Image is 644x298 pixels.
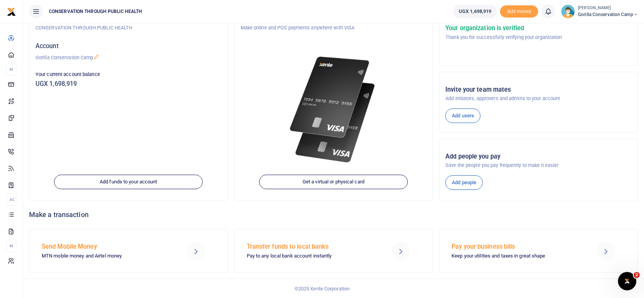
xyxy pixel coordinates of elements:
[287,50,380,170] img: xente-_physical_cards.png
[459,8,491,15] span: UGX 1,698,919
[561,5,575,18] img: profile-user
[450,5,500,18] li: Wallet ballance
[439,229,638,272] a: Pay your business bills Keep your utilities and taxes in great shape
[578,5,638,11] small: [PERSON_NAME]
[7,7,16,16] img: logo-small
[634,272,640,278] span: 2
[36,80,222,88] h5: UGX 1,698,919
[451,252,580,260] p: Keep your utilities and taxes in great shape
[578,11,638,18] span: Gorilla Conservation Camp
[7,8,16,14] a: logo-small logo-large logo-large
[445,24,562,32] h5: Your organization is verified
[259,175,408,189] a: Get a virtual or physical card
[500,5,538,18] span: Add money
[42,252,170,260] p: MTN mobile money and Airtel money
[500,8,538,14] a: Add money
[445,175,483,190] a: Add people
[445,86,631,94] h5: Invite your team mates
[445,95,631,102] p: Add initiators, approvers and admins to your account
[247,252,375,260] p: Pay to any local bank account instantly
[54,175,203,189] a: Add funds to your account
[247,243,375,251] h5: Transfer funds to local banks
[618,272,636,290] iframe: Intercom live chat
[234,229,433,272] a: Transfer funds to local banks Pay to any local bank account instantly
[241,24,427,32] p: Make online and POS payments anywhere with VISA
[451,243,580,251] h5: Pay your business bills
[445,34,562,41] p: Thank you for successfully verifying your organization
[6,193,16,206] li: Ac
[29,229,228,272] a: Send Mobile Money MTN mobile money and Airtel money
[445,153,631,160] h5: Add people you pay
[46,8,145,15] span: CONSERVATION THROUGH PUBLIC HEALTH
[29,211,638,219] h4: Make a transaction
[453,5,497,18] a: UGX 1,698,919
[42,243,170,251] h5: Send Mobile Money
[561,5,638,18] a: profile-user [PERSON_NAME] Gorilla Conservation Camp
[6,240,16,252] li: M
[36,42,222,50] h5: Account
[6,63,16,76] li: M
[36,71,222,78] p: Your current account balance
[445,162,631,169] p: Save the people you pay frequently to make it easier
[36,54,222,62] p: Gorilla Conservation Camp
[36,24,222,32] p: CONSERVATION THROUGH PUBLIC HEALTH
[445,109,481,123] a: Add users
[500,5,538,18] li: Toup your wallet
